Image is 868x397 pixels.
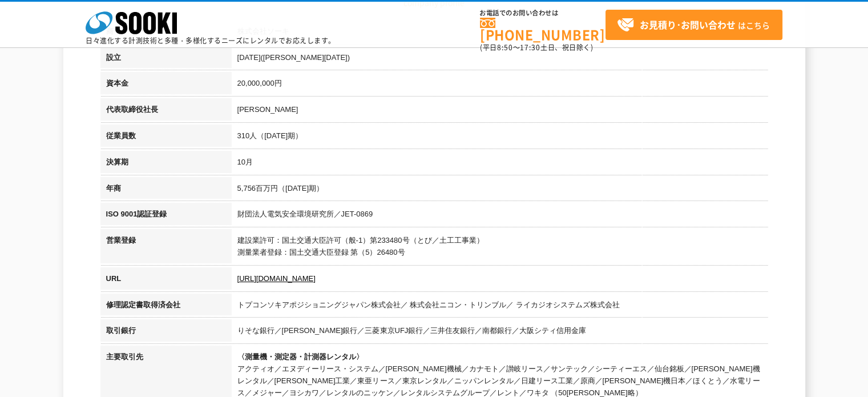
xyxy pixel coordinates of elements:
[100,203,232,229] th: ISO 9001認証登録
[86,37,336,44] p: 日々進化する計測技術と多種・多様化するニーズにレンタルでお応えします。
[100,267,232,294] th: URL
[232,72,768,98] td: 20,000,000円
[232,98,768,125] td: [PERSON_NAME]
[480,18,605,41] a: [PHONE_NUMBER]
[100,294,232,320] th: 修理認定書取得済会社
[232,177,768,203] td: 5,756百万円（[DATE]期）
[617,17,770,34] span: はこちら
[100,46,232,73] th: 設立
[232,319,768,346] td: りそな銀行／[PERSON_NAME]銀行／三菱東京UFJ銀行／三井住友銀行／南都銀行／大阪シティ信用金庫
[100,98,232,125] th: 代表取締役社長
[480,42,593,53] span: (平日 ～ 土日、祝日除く)
[232,229,768,267] td: 建設業許可：国土交通大臣許可（般-1）第233480号（とび／土工工事業） 測量業者登録：国土交通大臣登録 第（5）26480号
[232,46,768,73] td: [DATE]([PERSON_NAME][DATE])
[480,10,605,17] span: お電話でのお問い合わせは
[232,203,768,229] td: 財団法人電気安全環境研究所／JET-0869
[237,274,316,283] a: [URL][DOMAIN_NAME]
[497,42,513,53] span: 8:50
[520,42,540,53] span: 17:30
[232,125,768,151] td: 310人（[DATE]期）
[100,125,232,151] th: 従業員数
[100,177,232,203] th: 年商
[100,72,232,98] th: 資本金
[100,319,232,346] th: 取引銀行
[605,10,782,40] a: お見積り･お問い合わせはこちら
[237,352,364,361] span: 〈測量機・測定器・計測器レンタル〉
[100,151,232,177] th: 決算期
[232,294,768,320] td: トプコンソキアポジショニングジャパン株式会社／ 株式会社ニコン・トリンブル／ ライカジオシステムズ株式会社
[232,151,768,177] td: 10月
[640,18,736,31] strong: お見積り･お問い合わせ
[100,229,232,267] th: 営業登録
